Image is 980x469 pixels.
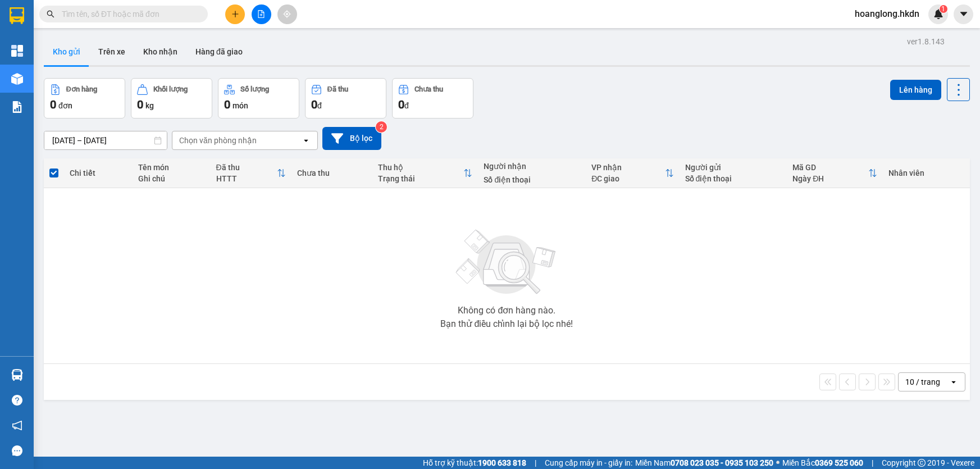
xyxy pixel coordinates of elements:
img: warehouse-icon [11,73,23,85]
th: Toggle SortBy [586,158,679,188]
span: đ [317,101,322,110]
div: VP nhận [591,163,664,172]
button: Lên hàng [890,80,941,100]
img: warehouse-icon [11,369,23,381]
button: Kho nhận [134,38,186,65]
div: Đã thu [216,163,277,172]
strong: 0369 525 060 [815,458,863,467]
div: Người nhận [484,162,580,171]
span: ⚪️ [776,461,780,465]
div: Người gửi [685,163,782,172]
th: Toggle SortBy [211,158,291,188]
div: Ngày ĐH [792,174,868,183]
span: 0 [224,98,230,111]
th: Toggle SortBy [787,158,882,188]
img: icon-new-feature [933,9,943,19]
div: Khối lượng [153,85,188,93]
img: solution-icon [11,101,23,113]
button: file-add [252,4,271,24]
span: Miền Nam [635,457,773,469]
button: Trên xe [89,38,134,65]
button: aim [277,4,297,24]
span: message [12,445,22,456]
sup: 1 [940,5,947,13]
img: svg+xml;base64,PHN2ZyBjbGFzcz0ibGlzdC1wbHVnX19zdmciIHhtbG5zPSJodHRwOi8vd3d3LnczLm9yZy8yMDAwL3N2Zy... [450,223,563,302]
span: Miền Bắc [782,457,863,469]
span: plus [231,10,239,18]
span: search [47,10,54,18]
img: logo-vxr [10,7,24,24]
strong: 1900 633 818 [478,458,526,467]
span: 0 [50,98,56,111]
button: caret-down [954,4,973,24]
button: Chưa thu0đ [392,78,473,119]
div: Tên món [138,163,205,172]
span: hoanglong.hkdn [846,7,928,21]
sup: 2 [376,121,387,133]
span: | [535,457,536,469]
div: Số điện thoại [484,175,580,184]
div: Số điện thoại [685,174,782,183]
button: Khối lượng0kg [131,78,212,119]
div: Chưa thu [297,169,367,177]
th: Toggle SortBy [372,158,478,188]
button: Đã thu0đ [305,78,386,119]
span: đ [404,101,409,110]
button: plus [225,4,245,24]
span: món [233,101,248,110]
div: Số lượng [240,85,269,93]
div: Ghi chú [138,174,205,183]
span: copyright [918,459,926,467]
button: Hàng đã giao [186,38,252,65]
span: 1 [941,5,945,13]
span: kg [145,101,154,110]
button: Đơn hàng0đơn [44,78,125,119]
div: Chưa thu [414,85,443,93]
div: Mã GD [792,163,868,172]
div: Trạng thái [378,174,463,183]
div: HTTT [216,174,277,183]
button: Số lượng0món [218,78,299,119]
div: 10 / trang [905,376,940,388]
div: Đơn hàng [66,85,97,93]
div: ĐC giao [591,174,664,183]
strong: 0708 023 035 - 0935 103 250 [671,458,773,467]
img: dashboard-icon [11,45,23,57]
span: | [872,457,873,469]
div: Thu hộ [378,163,463,172]
span: aim [283,10,291,18]
button: Kho gửi [44,38,89,65]
div: Không có đơn hàng nào. [458,306,555,315]
span: caret-down [959,9,969,19]
div: Bạn thử điều chỉnh lại bộ lọc nhé! [440,320,573,329]
div: Chi tiết [70,169,127,177]
span: 0 [137,98,143,111]
input: Tìm tên, số ĐT hoặc mã đơn [62,8,194,20]
span: question-circle [12,395,22,406]
span: notification [12,420,22,431]
input: Select a date range. [44,131,167,149]
svg: open [949,377,958,386]
div: Đã thu [327,85,348,93]
span: file-add [257,10,265,18]
span: 0 [311,98,317,111]
span: Cung cấp máy in - giấy in: [545,457,632,469]
svg: open [302,136,311,145]
div: Nhân viên [888,169,964,177]
span: Hỗ trợ kỹ thuật: [423,457,526,469]
div: ver 1.8.143 [907,35,945,48]
button: Bộ lọc [322,127,381,150]
span: 0 [398,98,404,111]
div: Chọn văn phòng nhận [179,135,257,146]
span: đơn [58,101,72,110]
